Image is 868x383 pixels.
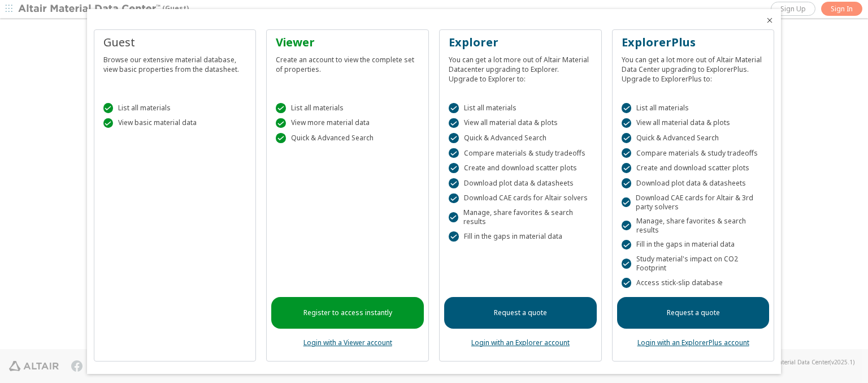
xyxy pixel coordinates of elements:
[276,133,419,143] div: Quick & Advanced Search
[449,231,592,242] div: Fill in the gaps in material data
[276,103,286,113] div: 
[103,103,247,113] div: List all materials
[103,118,247,128] div: View basic material data
[622,148,632,158] div: 
[449,163,592,173] div: Create and download scatter plots
[471,338,570,347] a: Login with an Explorer account
[449,178,459,188] div: 
[622,133,765,143] div: Quick & Advanced Search
[276,50,419,74] div: Create an account to view the complete set of properties.
[449,163,459,173] div: 
[622,278,765,288] div: Access stick-slip database
[622,240,765,250] div: Fill in the gaps in material data
[449,148,459,158] div: 
[449,148,592,158] div: Compare materials & study tradeoffs
[622,278,632,288] div: 
[444,297,597,329] a: Request a quote
[449,103,459,113] div: 
[103,118,114,128] div: 
[103,35,247,50] div: Guest
[622,163,765,173] div: Create and download scatter plots
[622,118,632,128] div: 
[622,178,765,188] div: Download plot data & datasheets
[622,118,765,128] div: View all material data & plots
[622,50,765,84] div: You can get a lot more out of Altair Material Data Center upgrading to ExplorerPlus. Upgrade to E...
[276,118,286,128] div: 
[276,118,419,128] div: View more material data
[449,118,459,128] div: 
[276,35,419,50] div: Viewer
[622,259,631,269] div: 
[271,297,424,329] a: Register to access instantly
[449,118,592,128] div: View all material data & plots
[449,212,458,222] div: 
[449,193,592,204] div: Download CAE cards for Altair solvers
[449,103,592,113] div: List all materials
[622,133,632,143] div: 
[103,50,247,74] div: Browse our extensive material database, view basic properties from the datasheet.
[622,178,632,188] div: 
[622,221,631,231] div: 
[276,133,286,143] div: 
[617,297,770,329] a: Request a quote
[103,103,114,113] div: 
[622,35,765,50] div: ExplorerPlus
[449,178,592,188] div: Download plot data & datasheets
[622,103,632,113] div: 
[622,193,765,212] div: Download CAE cards for Altair & 3rd party solvers
[449,231,459,242] div: 
[622,240,632,250] div: 
[622,163,632,173] div: 
[449,133,459,143] div: 
[303,338,392,347] a: Login with a Viewer account
[637,338,749,347] a: Login with an ExplorerPlus account
[622,148,765,158] div: Compare materials & study tradeoffs
[765,16,774,25] button: Close
[449,208,592,226] div: Manage, share favorites & search results
[622,217,765,235] div: Manage, share favorites & search results
[622,255,765,273] div: Study material's impact on CO2 Footprint
[449,50,592,84] div: You can get a lot more out of Altair Material Datacenter upgrading to Explorer. Upgrade to Explor...
[449,193,459,204] div: 
[622,197,631,208] div: 
[449,35,592,50] div: Explorer
[622,103,765,113] div: List all materials
[449,133,592,143] div: Quick & Advanced Search
[276,103,419,113] div: List all materials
